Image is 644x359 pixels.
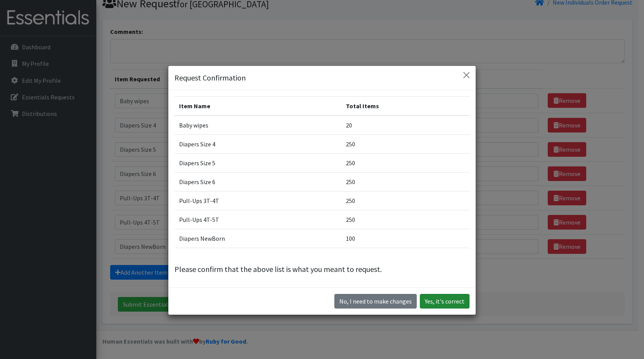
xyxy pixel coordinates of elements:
th: Total Items [341,97,470,116]
p: Please confirm that the above list is what you meant to request. [174,263,470,275]
td: Diapers NewBorn [174,229,341,248]
td: Diapers Size 5 [174,154,341,173]
td: 250 [341,135,470,154]
td: 250 [341,210,470,229]
td: Pull-Ups 3T-4T [174,191,341,210]
button: Close [460,69,473,81]
td: 250 [341,154,470,173]
h5: Request Confirmation [174,72,246,84]
td: 250 [341,173,470,191]
td: Pull-Ups 4T-5T [174,210,341,229]
td: Baby wipes [174,116,341,135]
td: Diapers Size 6 [174,173,341,191]
th: Item Name [174,97,341,116]
button: No I need to make changes [334,294,417,309]
td: 20 [341,116,470,135]
td: 100 [341,229,470,248]
td: 250 [341,191,470,210]
button: Yes, it's correct [420,294,470,309]
td: Diapers Size 4 [174,135,341,154]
